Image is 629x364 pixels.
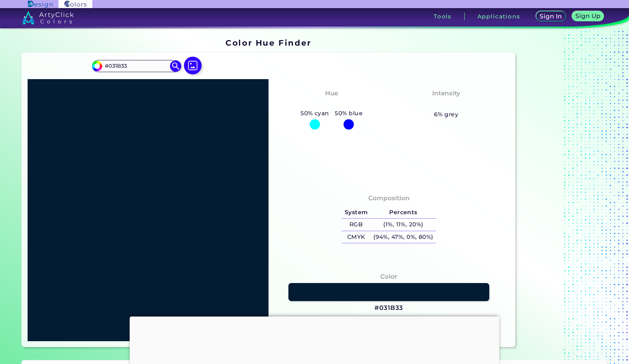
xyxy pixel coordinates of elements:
h3: #031B33 [374,304,403,312]
h5: 6% grey [434,110,458,119]
h5: Percents [370,206,436,219]
img: logo_artyclick_colors_white.svg [22,11,74,24]
h4: Color [380,271,397,282]
h5: Sign In [541,14,561,19]
h3: Applications [477,14,520,19]
h3: Cyan-Blue [311,100,352,109]
iframe: Advertisement [130,317,500,362]
h4: Intensity [432,88,460,99]
h4: Hue [325,88,338,99]
h4: Composition [368,193,410,204]
h1: Color Hue Finder [225,37,311,48]
input: type color.. [102,61,171,71]
h5: System [342,206,370,219]
h3: Vibrant [430,100,462,109]
img: icon picture [184,57,202,74]
h5: 50% blue [332,109,366,118]
a: Sign In [537,12,564,21]
h5: CMYK [342,231,370,243]
h3: Tools [434,14,452,19]
h5: (94%, 47%, 0%, 80%) [370,231,436,243]
h5: RGB [342,219,370,231]
h5: (1%, 11%, 20%) [370,219,436,231]
img: ArtyClick Design logo [28,1,53,8]
h5: Sign Up [577,13,600,19]
img: icon search [170,60,181,71]
a: Sign Up [573,12,603,21]
h5: 50% cyan [298,109,332,118]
